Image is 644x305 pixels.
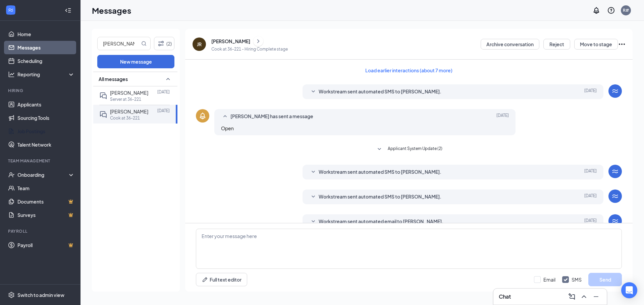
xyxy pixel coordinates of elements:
[8,88,73,93] div: Hiring
[623,7,629,13] div: R#
[592,293,600,301] svg: Minimize
[319,193,441,201] span: Workstream sent automated SMS to [PERSON_NAME].
[157,108,170,113] p: [DATE]
[543,39,570,50] button: Reject
[97,55,174,68] button: New message
[99,92,107,100] svg: DoubleChat
[17,41,75,54] a: Messages
[17,71,75,78] div: Reporting
[309,168,317,176] svg: SmallChevronDown
[481,39,539,50] button: Archive conversation
[17,195,75,208] a: DocumentsCrown
[496,112,509,121] span: [DATE]
[196,273,247,286] button: Full text editorPen
[375,145,442,153] button: SmallChevronDownApplicant System Update (2)
[607,6,615,14] svg: QuestionInfo
[584,168,597,176] span: [DATE]
[592,6,600,14] svg: Notifications
[319,218,443,226] span: Workstream sent automated email to [PERSON_NAME].
[584,88,597,96] span: [DATE]
[17,54,75,68] a: Scheduling
[110,96,141,102] p: Server at 36-221
[611,217,619,225] svg: WorkstreamLogo
[157,89,170,95] p: [DATE]
[230,112,313,121] span: [PERSON_NAME] has sent a message
[157,40,165,48] svg: Filter
[17,138,75,151] a: Talent Network
[8,292,15,298] svg: Settings
[164,75,172,83] svg: SmallChevronUp
[309,193,317,201] svg: SmallChevronDown
[202,276,208,283] svg: Pen
[574,39,618,50] button: Move to stage
[197,41,202,48] div: JR
[110,115,140,121] p: Cook at 36-221
[17,125,75,138] a: Job Postings
[221,112,229,121] svg: SmallChevronUp
[17,292,64,298] div: Switch to admin view
[255,37,262,45] svg: ChevronRight
[309,218,317,226] svg: SmallChevronDown
[499,293,511,300] h3: Chat
[17,181,75,195] a: Team
[253,36,263,46] button: ChevronRight
[591,291,601,302] button: Minimize
[579,291,589,302] button: ChevronUp
[360,65,458,76] button: Load earlier interactions (about 7 more)
[110,108,148,115] span: [PERSON_NAME]
[99,76,128,82] span: All messages
[567,291,577,302] button: ComposeMessage
[17,238,75,252] a: PayrollCrown
[309,88,317,96] svg: SmallChevronDown
[154,37,174,50] button: Filter (2)
[388,145,442,153] span: Applicant System Update (2)
[568,293,576,301] svg: ComposeMessage
[199,112,207,120] svg: Bell
[17,27,75,41] a: Home
[584,193,597,201] span: [DATE]
[65,7,71,14] svg: Collapse
[99,110,107,119] svg: DoubleChat
[8,158,73,164] div: Team Management
[17,208,75,222] a: SurveysCrown
[618,40,626,48] svg: Ellipses
[611,87,619,95] svg: WorkstreamLogo
[319,168,441,176] span: Workstream sent automated SMS to [PERSON_NAME].
[611,192,619,200] svg: WorkstreamLogo
[92,5,131,16] h1: Messages
[375,145,383,153] svg: SmallChevronDown
[211,38,250,45] div: [PERSON_NAME]
[8,71,15,78] svg: Analysis
[319,88,441,96] span: Workstream sent automated SMS to [PERSON_NAME].
[584,218,597,226] span: [DATE]
[611,167,619,175] svg: WorkstreamLogo
[17,171,69,178] div: Onboarding
[221,125,234,131] span: Open
[110,90,148,96] span: [PERSON_NAME]
[8,228,73,234] div: Payroll
[588,273,622,286] button: Send
[8,171,15,178] svg: UserCheck
[98,37,140,50] input: Search
[17,111,75,125] a: Sourcing Tools
[17,98,75,111] a: Applicants
[580,293,588,301] svg: ChevronUp
[621,282,637,298] div: Open Intercom Messenger
[211,46,288,52] p: Cook at 36-221 - Hiring Complete stage
[7,7,14,13] svg: WorkstreamLogo
[141,41,147,46] svg: MagnifyingGlass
